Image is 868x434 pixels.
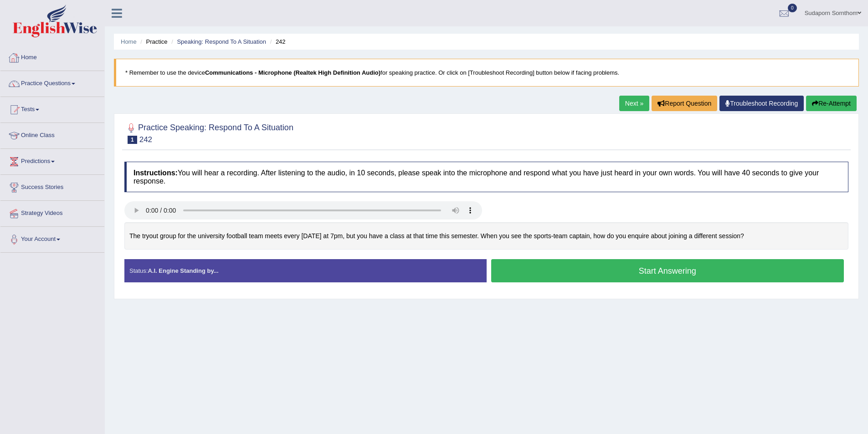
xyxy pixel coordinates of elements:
a: Speaking: Respond To A Situation [177,38,266,45]
h2: Practice Speaking: Respond To A Situation [124,121,293,144]
a: Troubleshoot Recording [719,96,804,111]
li: 242 [268,37,286,46]
button: Re-Attempt [806,96,857,111]
a: Practice Questions [0,71,104,94]
span: 1 [128,136,137,144]
div: The tryout group for the university football team meets every [DATE] at 7pm, but you have a class... [124,222,848,250]
b: Communications - Microphone (Realtek High Definition Audio) [205,69,380,76]
blockquote: * Remember to use the device for speaking practice. Or click on [Troubleshoot Recording] button b... [114,59,859,87]
a: Next » [619,96,649,111]
span: 0 [788,4,797,12]
div: Status: [124,259,487,282]
a: Your Account [0,227,104,250]
a: Predictions [0,149,104,172]
strong: A.I. Engine Standing by... [148,267,218,274]
a: Success Stories [0,175,104,198]
button: Report Question [652,96,717,111]
small: 242 [139,135,152,144]
button: Start Answering [491,259,844,282]
b: Instructions: [134,169,178,177]
li: Practice [138,37,167,46]
a: Home [0,45,104,68]
a: Online Class [0,123,104,146]
a: Home [121,38,137,45]
h4: You will hear a recording. After listening to the audio, in 10 seconds, please speak into the mic... [124,162,848,192]
a: Strategy Videos [0,201,104,224]
a: Tests [0,97,104,120]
